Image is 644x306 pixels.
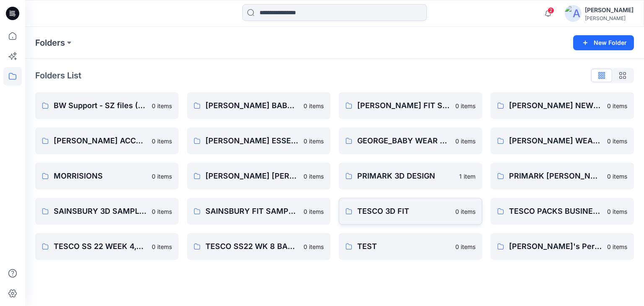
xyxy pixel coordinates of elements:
p: SAINSBURY FIT SAMPLES [205,205,299,217]
p: 0 items [455,137,475,145]
p: 0 items [152,242,172,251]
p: [PERSON_NAME] ESSENTIAL [205,135,299,147]
p: BW Support - SZ files (A6) [54,100,147,112]
a: TESCO SS22 WK 8 BABY EVENT0 items [187,233,330,260]
p: 0 items [304,207,324,216]
a: TESCO SS 22 WEEK 4,6,90 items [35,233,179,260]
a: TEST0 items [339,233,482,260]
span: 2 [548,7,554,14]
p: 0 items [152,207,172,216]
p: 0 items [455,207,475,216]
div: [PERSON_NAME] [585,15,634,21]
p: PRIMARK [PERSON_NAME] [509,170,602,182]
a: [PERSON_NAME] WEAR GIRLS & UNISEX0 items [491,127,634,154]
p: 0 items [607,172,627,181]
p: TESCO SS 22 WEEK 4,6,9 [54,241,147,252]
a: [PERSON_NAME] NEW PRODUCTS0 items [491,92,634,119]
a: Folders [35,37,65,49]
a: [PERSON_NAME] [PERSON_NAME] NEW PRODUCTS0 items [187,163,330,189]
a: [PERSON_NAME] ESSENTIAL0 items [187,127,330,154]
p: [PERSON_NAME]'s Personal Zone [509,241,602,252]
a: PRIMARK 3D DESIGN1 item [339,163,482,189]
p: PRIMARK 3D DESIGN [357,170,454,182]
a: MORRISIONS0 items [35,163,179,189]
a: [PERSON_NAME]'s Personal Zone0 items [491,233,634,260]
a: [PERSON_NAME] FIT SAMPLES0 items [339,92,482,119]
img: avatar [565,5,582,22]
p: SAINSBURY 3D SAMPLES [54,205,147,217]
p: [PERSON_NAME] BABY WEAR GIRLS & UNISEX CONSTRCTION CHANGE [205,100,299,112]
a: GEORGE_BABY WEAR BOYS0 items [339,127,482,154]
p: 0 items [607,207,627,216]
p: 0 items [304,172,324,181]
p: 0 items [607,242,627,251]
p: TESCO 3D FIT [357,205,450,217]
p: [PERSON_NAME] FIT SAMPLES [357,100,450,112]
p: 0 items [152,172,172,181]
p: GEORGE_BABY WEAR BOYS [357,135,450,147]
p: 0 items [304,242,324,251]
p: TESCO PACKS BUSINESS [509,205,602,217]
p: Folders List [35,69,81,82]
p: TESCO SS22 WK 8 BABY EVENT [205,241,299,252]
p: 0 items [304,137,324,145]
a: BW Support - SZ files (A6)0 items [35,92,179,119]
p: [PERSON_NAME] [PERSON_NAME] NEW PRODUCTS [205,170,299,182]
div: [PERSON_NAME] [585,5,634,15]
a: TESCO 3D FIT0 items [339,198,482,225]
a: [PERSON_NAME] ACCESSORIES0 items [35,127,179,154]
a: SAINSBURY FIT SAMPLES0 items [187,198,330,225]
a: PRIMARK [PERSON_NAME]0 items [491,163,634,189]
a: [PERSON_NAME] BABY WEAR GIRLS & UNISEX CONSTRCTION CHANGE0 items [187,92,330,119]
p: TEST [357,241,450,252]
button: New Folder [573,35,634,50]
p: [PERSON_NAME] NEW PRODUCTS [509,100,602,112]
p: 0 items [607,101,627,110]
p: [PERSON_NAME] ACCESSORIES [54,135,147,147]
a: TESCO PACKS BUSINESS0 items [491,198,634,225]
p: MORRISIONS [54,170,147,182]
p: 0 items [304,101,324,110]
p: [PERSON_NAME] WEAR GIRLS & UNISEX [509,135,602,147]
p: 0 items [152,101,172,110]
p: 0 items [607,137,627,145]
p: 1 item [459,172,475,181]
p: 0 items [152,137,172,145]
p: 0 items [455,101,475,110]
a: SAINSBURY 3D SAMPLES0 items [35,198,179,225]
p: 0 items [455,242,475,251]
